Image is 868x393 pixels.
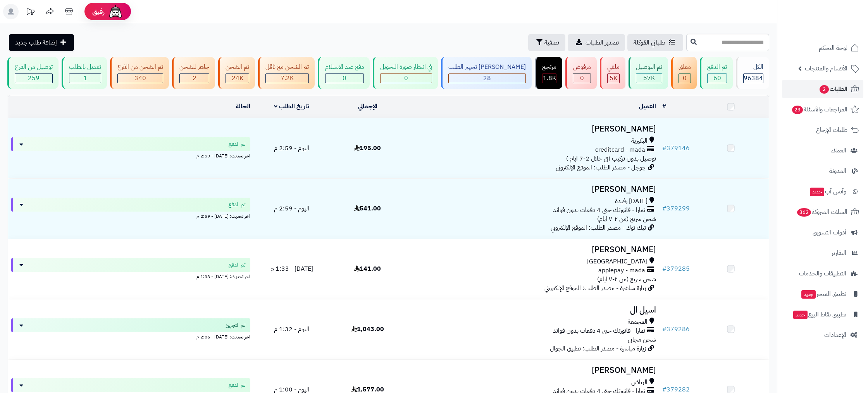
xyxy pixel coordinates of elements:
span: 0 [683,73,687,83]
span: 96384 [744,73,763,83]
span: البكيرية [631,137,648,145]
span: 1.8K [543,73,556,83]
a: ملغي 5K [598,57,627,89]
a: تم الشحن مع ناقل 7.2K [257,57,316,89]
span: الأقسام والمنتجات [805,63,847,74]
a: #379286 [662,325,690,334]
span: 2 [820,85,829,94]
a: المدونة [782,162,863,180]
a: تطبيق المتجرجديد [782,285,863,303]
div: تم الشحن مع ناقل [265,63,309,72]
span: المدونة [829,166,846,176]
div: 4997 [608,74,619,83]
a: الإعدادات [782,326,863,344]
div: تعديل بالطلب [69,63,101,72]
span: 141.00 [354,264,381,273]
a: # [662,102,666,111]
div: مرفوض [573,63,591,72]
a: دفع عند الاستلام 0 [316,57,371,89]
div: اخر تحديث: [DATE] - 2:06 م [11,332,250,340]
div: جاهز للشحن [179,63,209,72]
span: شحن سريع (من ٢-٧ ايام) [597,214,656,224]
div: 28 [449,74,525,83]
a: مرتجع 1.8K [533,57,564,89]
a: الحالة [236,102,250,111]
span: 23 [792,106,803,114]
button: تصفية [528,34,565,51]
span: تم الدفع [229,140,246,148]
span: طلبات الإرجاع [816,125,847,135]
a: تم الشحن من الفرع 340 [108,57,170,89]
a: الإجمالي [358,102,377,111]
div: 1 [69,74,101,83]
span: 259 [28,73,40,83]
span: المراجعات والأسئلة [791,104,847,115]
img: logo-2.png [815,21,861,37]
span: تمارا - فاتورتك حتى 4 دفعات بدون فوائد [553,206,645,215]
div: تم الشحن من الفرع [117,63,163,72]
span: 1 [83,73,87,83]
div: 2 [180,74,209,83]
div: 60 [708,74,727,83]
div: ملغي [607,63,620,72]
a: العميل [639,102,656,111]
span: 195.00 [354,144,381,153]
a: التطبيقات والخدمات [782,264,863,283]
h3: [PERSON_NAME] [409,245,656,254]
a: #379146 [662,144,690,153]
span: أدوات التسويق [813,227,846,238]
img: ai-face.png [108,4,123,19]
span: جديد [793,311,808,319]
div: 0 [381,74,432,83]
h3: اسيل ال [409,306,656,314]
div: [PERSON_NAME] تجهيز الطلب [448,63,526,72]
span: المجمعة [628,318,648,326]
a: تطبيق نقاط البيعجديد [782,305,863,324]
span: جديد [801,290,816,299]
div: 7222 [266,74,308,83]
span: 0 [343,73,346,83]
span: شحن سريع (من ٢-٧ ايام) [597,275,656,284]
span: تيك توك - مصدر الطلب: الموقع الإلكتروني [551,223,646,232]
span: 60 [713,73,721,83]
div: 57016 [636,74,662,83]
span: اليوم - 1:32 م [274,325,309,334]
span: طلباتي المُوكلة [634,38,665,47]
span: الإعدادات [824,330,846,340]
span: جديد [810,188,824,196]
a: العملاء [782,141,863,160]
div: 340 [118,74,163,83]
div: 0 [325,74,363,83]
span: شحن مجاني [628,335,656,344]
a: تم الشحن 24K [217,57,257,89]
a: في انتظار صورة التحويل 0 [371,57,439,89]
a: #379299 [662,204,690,213]
div: 0 [573,74,591,83]
a: السلات المتروكة362 [782,203,863,221]
h3: [PERSON_NAME] [409,185,656,194]
div: 0 [679,74,691,83]
a: الكل96384 [734,57,771,89]
span: 57K [643,73,655,83]
div: اخر تحديث: [DATE] - 1:33 م [11,272,250,280]
span: تمارا - فاتورتك حتى 4 دفعات بدون فوائد [553,326,645,335]
a: توصيل من الفرع 259 [6,57,60,89]
span: creditcard - mada [595,145,645,154]
a: التقارير [782,244,863,262]
span: 362 [797,208,811,217]
a: الطلبات2 [782,80,863,98]
span: 0 [580,73,584,83]
a: طلباتي المُوكلة [627,34,683,51]
div: 259 [15,74,52,83]
a: تم الدفع 60 [698,57,734,89]
a: طلبات الإرجاع [782,121,863,139]
div: الكل [743,63,763,72]
span: التقارير [832,248,846,258]
span: توصيل بدون تركيب (في خلال 2-7 ايام ) [566,154,656,163]
span: 7.2K [281,73,294,83]
div: اخر تحديث: [DATE] - 2:59 م [11,151,250,159]
span: 28 [483,73,491,83]
span: [GEOGRAPHIC_DATA] [587,257,648,266]
span: # [662,325,666,334]
a: معلق 0 [670,57,698,89]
